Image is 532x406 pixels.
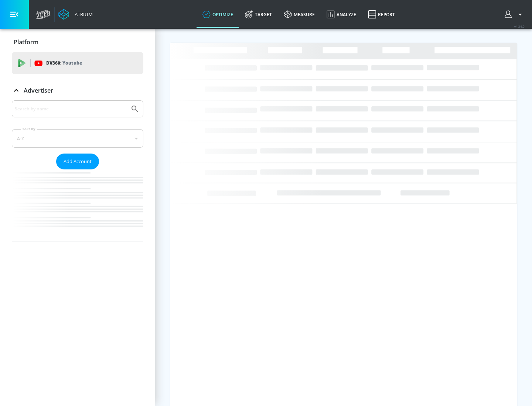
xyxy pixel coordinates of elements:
[514,24,525,28] span: v 4.24.0
[321,1,362,28] a: Analyze
[56,154,99,169] button: Add Account
[58,9,93,20] a: Atrium
[362,1,401,28] a: Report
[278,1,321,28] a: measure
[21,127,37,131] label: Sort By
[239,1,278,28] a: Target
[197,1,239,28] a: optimize
[15,104,127,114] input: Search by name
[12,129,143,148] div: A-Z
[46,59,82,67] p: DV360:
[12,80,143,101] div: Advertiser
[12,169,143,241] nav: list of Advertiser
[62,59,82,67] p: Youtube
[24,86,53,94] p: Advertiser
[12,32,143,52] div: Platform
[12,52,143,74] div: DV360: Youtube
[64,157,92,166] span: Add Account
[12,100,143,241] div: Advertiser
[72,11,93,18] div: Atrium
[14,38,38,46] p: Platform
